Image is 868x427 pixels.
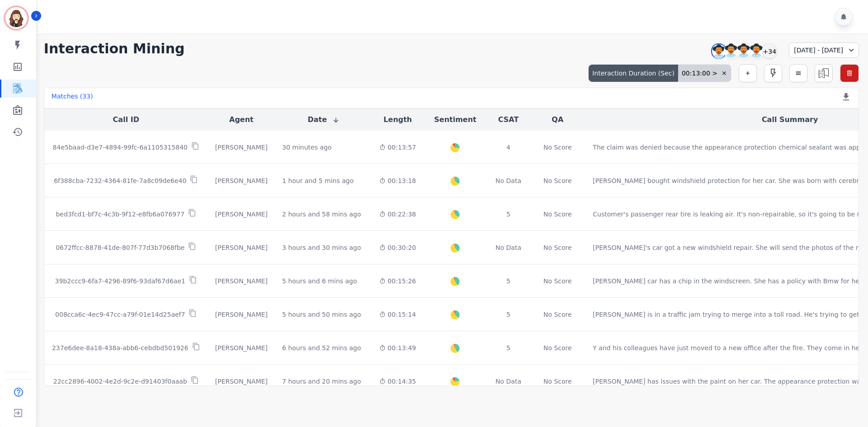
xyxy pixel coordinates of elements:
button: Date [307,114,340,125]
div: 00:15:14 [379,310,416,319]
div: No Score [543,277,572,286]
p: 84e5baad-d3e7-4894-99fc-6a1105315840 [53,143,188,152]
div: 7 hours and 20 mins ago [282,377,361,386]
p: 0672ffcc-8878-41de-807f-77d3b7068fbe [56,243,184,252]
div: 5 hours and 50 mins ago [282,310,361,319]
div: 00:13:18 [379,176,416,185]
div: 00:13:49 [379,343,416,352]
div: No Data [495,377,523,386]
p: 39b2ccc9-6fa7-4296-89f6-93daf67d6ae1 [55,277,185,286]
div: 1 hour and 5 mins ago [282,176,354,185]
img: Bordered avatar [5,7,27,29]
div: 00:22:38 [379,210,416,219]
div: No Score [543,143,572,152]
div: +34 [762,43,777,59]
div: [PERSON_NAME] [215,343,268,352]
div: 00:15:26 [379,277,416,286]
p: 22cc2896-4002-4e2d-9c2e-d91403f0aaab [53,377,187,386]
button: Sentiment [434,114,476,125]
div: Matches ( 33 ) [52,92,93,104]
div: 5 hours and 6 mins ago [282,277,357,286]
button: Call ID [113,114,139,125]
div: 00:14:35 [379,377,416,386]
div: No Score [543,176,572,185]
button: Length [383,114,412,125]
div: No Score [543,310,572,319]
div: No Data [495,176,523,185]
div: [DATE] - [DATE] [789,42,859,58]
div: 30 minutes ago [282,143,331,152]
div: No Score [543,210,572,219]
button: CSAT [498,114,519,125]
button: QA [552,114,563,125]
div: No Score [543,377,572,386]
div: [PERSON_NAME] [215,176,268,185]
div: 5 [495,343,523,352]
h1: Interaction Mining [44,41,185,57]
div: 5 [495,310,523,319]
div: 5 [495,210,523,219]
div: [PERSON_NAME] [215,243,268,252]
div: Interaction Duration (Sec) [589,65,678,82]
div: No Score [543,243,572,252]
p: bed3fcd1-bf7c-4c3b-9f12-e8fb6a076977 [56,210,184,219]
button: Agent [229,114,254,125]
div: 5 [495,277,523,286]
div: 6 hours and 52 mins ago [282,343,361,352]
div: 3 hours and 30 mins ago [282,243,361,252]
div: [PERSON_NAME] [215,210,268,219]
div: No Score [543,343,572,352]
div: [PERSON_NAME] [215,143,268,152]
div: [PERSON_NAME] [215,310,268,319]
button: Call Summary [762,114,818,125]
div: No Data [495,243,523,252]
div: [PERSON_NAME] [215,377,268,386]
div: 2 hours and 58 mins ago [282,210,361,219]
div: 00:30:20 [379,243,416,252]
p: 008cca6c-4ec9-47cc-a79f-01e14d25aef7 [55,310,185,319]
div: [PERSON_NAME] [215,277,268,286]
div: 00:13:57 [379,143,416,152]
div: 00:13:00 > [678,65,731,82]
p: 6f388cba-7232-4364-81fe-7a8c09de6e40 [54,176,186,185]
p: 237e6dee-8a18-438a-abb6-cebdbd501926 [52,343,189,352]
div: 4 [495,143,523,152]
